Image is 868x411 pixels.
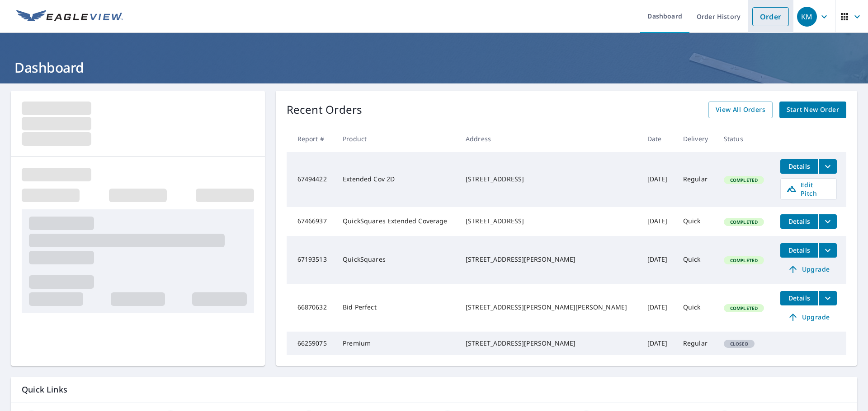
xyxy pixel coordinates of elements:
[725,219,763,225] span: Completed
[818,291,837,305] button: filesDropdownBtn-66870632
[335,125,458,152] th: Product
[640,284,676,332] td: [DATE]
[335,332,458,355] td: Premium
[780,291,818,305] button: detailsBtn-66870632
[786,246,813,254] span: Details
[780,310,837,324] a: Upgrade
[22,384,846,395] p: Quick Links
[780,214,818,229] button: detailsBtn-67466937
[717,125,773,152] th: Status
[752,7,789,26] a: Order
[458,125,640,152] th: Address
[676,332,717,355] td: Regular
[787,104,839,115] span: Start New Order
[466,175,633,184] div: [STREET_ADDRESS]
[287,152,336,207] td: 67494422
[640,152,676,207] td: [DATE]
[786,180,831,198] span: Edit Pitch
[676,152,717,207] td: Regular
[786,264,831,275] span: Upgrade
[287,102,363,118] p: Recent Orders
[335,284,458,332] td: Bid Perfect
[335,152,458,207] td: Extended Cov 2D
[287,207,336,236] td: 67466937
[335,236,458,284] td: QuickSquares
[676,284,717,332] td: Quick
[797,7,817,27] div: KM
[786,162,813,171] span: Details
[780,243,818,258] button: detailsBtn-67193513
[780,178,837,200] a: Edit Pitch
[676,236,717,284] td: Quick
[466,339,633,348] div: [STREET_ADDRESS][PERSON_NAME]
[287,332,336,355] td: 66259075
[779,102,846,118] a: Start New Order
[725,257,763,263] span: Completed
[818,243,837,258] button: filesDropdownBtn-67193513
[725,305,763,311] span: Completed
[786,294,813,302] span: Details
[11,58,857,77] h1: Dashboard
[780,159,818,174] button: detailsBtn-67494422
[786,217,813,226] span: Details
[640,125,676,152] th: Date
[640,236,676,284] td: [DATE]
[818,214,837,229] button: filesDropdownBtn-67466937
[287,284,336,332] td: 66870632
[676,125,717,152] th: Delivery
[16,10,123,23] img: EV Logo
[466,303,633,312] div: [STREET_ADDRESS][PERSON_NAME][PERSON_NAME]
[335,207,458,236] td: QuickSquares Extended Coverage
[466,255,633,264] div: [STREET_ADDRESS][PERSON_NAME]
[725,177,763,183] span: Completed
[708,102,773,118] a: View All Orders
[640,207,676,236] td: [DATE]
[818,159,837,174] button: filesDropdownBtn-67494422
[786,312,831,323] span: Upgrade
[640,332,676,355] td: [DATE]
[716,104,765,115] span: View All Orders
[725,341,754,347] span: Closed
[466,217,633,226] div: [STREET_ADDRESS]
[287,125,336,152] th: Report #
[780,262,837,277] a: Upgrade
[676,207,717,236] td: Quick
[287,236,336,284] td: 67193513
